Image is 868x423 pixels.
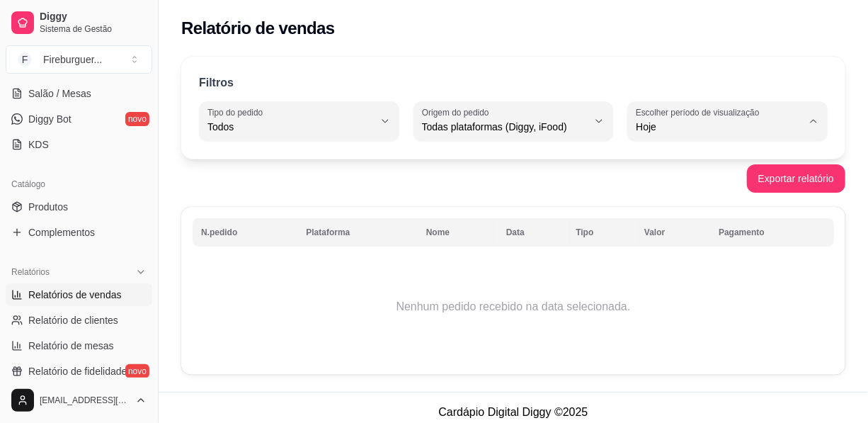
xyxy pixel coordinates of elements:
[636,106,764,118] label: Escolher período de visualização
[28,339,114,353] span: Relatório de mesas
[40,395,130,406] span: [EMAIL_ADDRESS][DOMAIN_NAME]
[18,52,32,67] span: F
[567,218,636,247] th: Tipo
[43,52,102,67] div: Fireburguer ...
[28,86,91,101] span: Salão / Mesas
[28,313,118,327] span: Relatório de clientes
[6,173,152,196] div: Catálogo
[28,112,72,126] span: Diggy Bot
[40,11,147,23] span: Diggy
[422,120,588,134] span: Todas plataformas (Diggy, iFood)
[28,200,68,214] span: Produtos
[28,288,122,302] span: Relatórios de vendas
[11,266,50,278] span: Relatórios
[40,23,147,35] span: Sistema de Gestão
[181,17,335,40] h2: Relatório de vendas
[207,106,268,118] label: Tipo do pedido
[418,218,498,247] th: Nome
[28,225,95,239] span: Complementos
[28,137,49,152] span: KDS
[199,74,234,91] p: Filtros
[498,218,568,247] th: Data
[207,120,374,134] span: Todos
[6,45,152,74] button: Select a team
[636,120,802,134] span: Hoje
[193,218,297,247] th: N.pedido
[297,218,417,247] th: Plataforma
[193,250,834,363] td: Nenhum pedido recebido na data selecionada.
[28,364,127,378] span: Relatório de fidelidade
[422,106,493,118] label: Origem do pedido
